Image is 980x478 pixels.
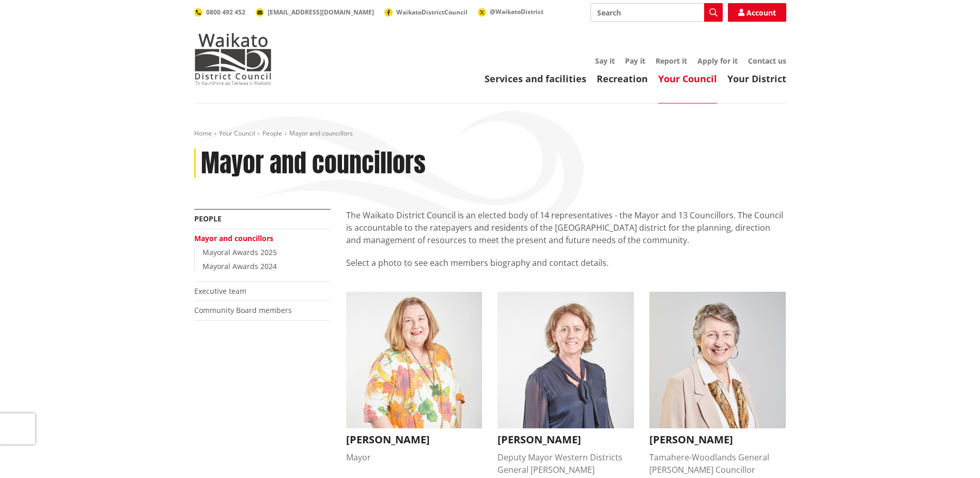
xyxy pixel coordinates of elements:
div: Tamahere-Woodlands General [PERSON_NAME] Councillor [649,451,786,476]
a: WaikatoDistrictCouncil [384,8,468,17]
img: Crystal Beavis [649,292,786,428]
span: 0800 492 452 [206,8,245,17]
h3: [PERSON_NAME] [649,434,786,446]
p: The Waikato District Council is an elected body of 14 representatives - the Mayor and 13 Councill... [346,209,786,246]
h1: Mayor and councillors [201,148,426,178]
button: Jacqui Church [PERSON_NAME] Mayor [346,292,483,464]
nav: breadcrumb [194,129,786,138]
a: Apply for it [697,56,738,66]
img: Jacqui Church [346,292,483,428]
span: [EMAIL_ADDRESS][DOMAIN_NAME] [268,8,374,17]
a: Account [728,3,786,22]
img: Carolyn Eyre [497,292,634,428]
a: Mayoral Awards 2025 [203,247,277,257]
button: Crystal Beavis [PERSON_NAME] Tamahere-Woodlands General [PERSON_NAME] Councillor [649,292,786,476]
a: @WaikatoDistrict [478,7,543,16]
a: Report it [656,56,687,66]
input: Search input [590,3,723,22]
a: Mayoral Awards 2024 [203,261,277,271]
a: 0800 492 452 [194,8,245,17]
span: Mayor and councillors [289,129,353,138]
h3: [PERSON_NAME] [346,434,483,446]
a: Services and facilities [485,72,586,85]
span: @WaikatoDistrict [490,7,543,16]
a: Pay it [625,56,645,66]
a: Your Council [658,72,717,85]
a: Home [194,129,212,138]
a: Executive team [194,286,246,296]
img: Waikato District Council - Te Kaunihera aa Takiwaa o Waikato [194,33,272,85]
a: Your District [727,72,786,85]
a: Recreation [597,72,648,85]
span: WaikatoDistrictCouncil [396,8,468,17]
a: Say it [595,56,615,66]
a: [EMAIL_ADDRESS][DOMAIN_NAME] [256,8,374,17]
a: Mayor and councillors [194,233,273,243]
a: Your Council [219,129,255,138]
a: Community Board members [194,305,292,315]
a: People [262,129,282,138]
p: Select a photo to see each members biography and contact details. [346,257,786,281]
a: People [194,214,222,223]
h3: [PERSON_NAME] [497,434,634,446]
div: Mayor [346,451,483,464]
a: Contact us [748,56,786,66]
